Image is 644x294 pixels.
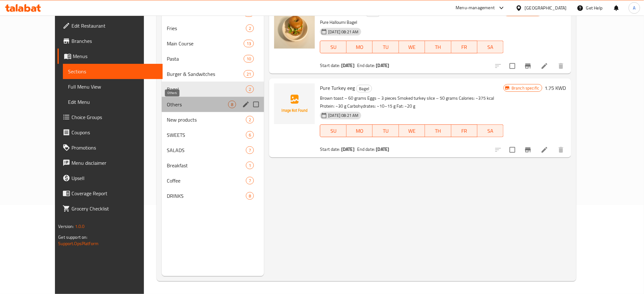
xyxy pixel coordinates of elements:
[71,22,158,30] span: Edit Restaurant
[341,61,355,70] b: [DATE]
[326,112,361,118] span: [DATE] 08:21 AM
[244,71,254,77] span: 21
[162,3,264,206] nav: Menu sections
[347,124,373,137] button: MO
[58,18,163,33] a: Edit Restaurant
[241,100,251,109] button: edit
[68,83,158,90] span: Full Menu View
[506,143,519,157] span: Select to update
[480,43,501,52] span: SA
[246,147,254,153] span: 7
[68,68,158,75] span: Sections
[456,4,495,12] div: Menu-management
[167,101,228,108] span: Others
[373,41,399,53] button: TU
[167,177,246,184] div: Coffee
[545,8,566,17] h6: 2.25 KWD
[246,25,254,31] span: 2
[320,83,355,93] span: Pure Turkey eeg
[162,158,264,173] div: Breakfast1
[320,94,504,110] p: Brown toast – 60 grams Eggs – 3 pieces Smoked turkey slice – 50 grams Calories: ~375 kcal Protein...
[162,97,264,112] div: Others8edit
[246,177,254,184] div: items
[428,43,449,52] span: TH
[162,82,264,97] div: Bagel2
[274,84,315,124] img: Pure Turkey eeg
[63,64,163,79] a: Sections
[356,85,372,92] span: Bagel
[246,193,254,199] span: 8
[520,142,536,157] button: Branch-specific-item
[58,233,87,241] span: Get support on:
[246,117,254,123] span: 2
[246,86,254,92] span: 2
[167,24,246,32] div: Fries
[478,124,504,137] button: SA
[402,126,423,136] span: WE
[167,40,244,47] span: Main Course
[162,112,264,127] div: New products2
[320,124,346,137] button: SU
[162,51,264,66] div: Pasta10
[320,61,340,70] span: Start date:
[167,162,246,169] div: Breakfast
[58,239,98,248] a: Support.OpsPlatform
[509,85,542,91] span: Branch specific
[506,59,519,73] span: Select to update
[373,124,399,137] button: TU
[399,124,425,137] button: WE
[71,129,158,136] span: Coupons
[478,41,504,53] button: SA
[246,116,254,124] div: items
[357,145,375,153] span: End date:
[541,62,548,70] a: Edit menu item
[454,126,475,136] span: FR
[553,58,569,74] button: delete
[246,132,254,138] span: 6
[376,145,390,153] b: [DATE]
[451,124,478,137] button: FR
[326,29,361,35] span: [DATE] 08:21 AM
[71,205,158,212] span: Grocery Checklist
[167,55,244,63] span: Pasta
[246,146,254,154] div: items
[63,79,163,94] a: Full Menu View
[167,70,244,78] span: Burger & Sandwitches
[323,126,344,136] span: SU
[357,61,375,70] span: End date:
[71,190,158,197] span: Coverage Report
[375,126,396,136] span: TU
[244,70,254,78] div: items
[58,33,163,49] a: Branches
[58,170,163,186] a: Upsell
[58,222,74,231] span: Version:
[399,41,425,53] button: WE
[162,143,264,158] div: SALADS7
[428,126,449,136] span: TH
[71,113,158,121] span: Choice Groups
[167,131,246,139] span: SWEETS
[162,21,264,36] div: Fries2
[375,43,396,52] span: TU
[553,142,569,157] button: delete
[454,43,475,52] span: FR
[167,85,246,93] span: Bagel
[349,43,370,52] span: MO
[228,102,236,108] span: 8
[68,98,158,106] span: Edit Menu
[520,58,536,74] button: Branch-specific-item
[246,178,254,184] span: 7
[58,201,163,216] a: Grocery Checklist
[347,41,373,53] button: MO
[162,66,264,82] div: Burger & Sandwitches21
[58,155,163,170] a: Menu disclaimer
[425,124,451,137] button: TH
[425,41,451,53] button: TH
[167,192,246,200] span: DRINKS
[71,159,158,167] span: Menu disclaimer
[71,37,158,45] span: Branches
